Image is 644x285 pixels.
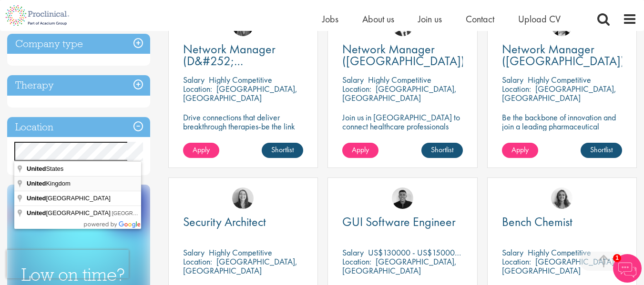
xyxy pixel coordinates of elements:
[342,247,364,258] span: Salary
[518,13,561,25] a: Upload CV
[502,216,622,228] a: Bench Chemist
[362,13,394,25] a: About us
[262,143,303,158] a: Shortlist
[183,83,212,94] span: Location:
[342,74,364,85] span: Salary
[183,216,303,228] a: Security Architect
[183,83,297,103] p: [GEOGRAPHIC_DATA], [GEOGRAPHIC_DATA]
[502,83,616,103] p: [GEOGRAPHIC_DATA], [GEOGRAPHIC_DATA]
[21,265,136,284] h3: Low on time?
[183,43,303,67] a: Network Manager (D&#252;[GEOGRAPHIC_DATA])
[342,41,465,69] span: Network Manager ([GEOGRAPHIC_DATA])
[342,143,378,158] a: Apply
[421,143,463,158] a: Shortlist
[7,34,150,54] h3: Company type
[7,117,150,138] h3: Location
[502,113,622,149] p: Be the backbone of innovation and join a leading pharmaceutical company to help keep life-changin...
[502,214,572,230] span: Bench Chemist
[502,83,531,94] span: Location:
[368,74,431,85] p: Highly Competitive
[27,195,46,202] span: United
[511,145,529,155] span: Apply
[502,256,531,267] span: Location:
[466,13,494,25] a: Contact
[342,256,457,276] p: [GEOGRAPHIC_DATA], [GEOGRAPHIC_DATA]
[342,214,456,230] span: GUI Software Engineer
[209,74,272,85] p: Highly Competitive
[27,180,46,187] span: United
[183,113,303,149] p: Drive connections that deliver breakthrough therapies-be the link between innovation and impact i...
[7,75,150,96] h3: Therapy
[183,214,266,230] span: Security Architect
[183,74,204,85] span: Salary
[368,247,496,258] p: US$130000 - US$150000 per annum
[232,187,254,209] img: Mia Kellerman
[502,41,624,69] span: Network Manager ([GEOGRAPHIC_DATA])
[183,143,219,158] a: Apply
[342,256,371,267] span: Location:
[581,143,622,158] a: Shortlist
[342,113,462,158] p: Join us in [GEOGRAPHIC_DATA] to connect healthcare professionals with breakthrough therapies and ...
[27,209,112,216] span: [GEOGRAPHIC_DATA]
[342,216,462,228] a: GUI Software Engineer
[502,43,622,67] a: Network Manager ([GEOGRAPHIC_DATA])
[27,180,72,187] span: Kingdom
[342,43,462,67] a: Network Manager ([GEOGRAPHIC_DATA])
[502,74,523,85] span: Salary
[183,247,204,258] span: Salary
[418,13,442,25] a: Join us
[352,145,369,155] span: Apply
[183,41,302,81] span: Network Manager (D&#252;[GEOGRAPHIC_DATA])
[613,254,642,283] img: Chatbot
[528,247,591,258] p: Highly Competitive
[342,83,371,94] span: Location:
[613,254,621,262] span: 1
[322,13,338,25] a: Jobs
[392,187,413,209] img: Christian Andersen
[27,165,65,172] span: States
[183,256,212,267] span: Location:
[528,74,591,85] p: Highly Competitive
[551,187,572,209] img: Jackie Cerchio
[183,256,297,276] p: [GEOGRAPHIC_DATA], [GEOGRAPHIC_DATA]
[502,247,523,258] span: Salary
[7,250,129,278] iframe: reCAPTCHA
[209,247,272,258] p: Highly Competitive
[502,143,538,158] a: Apply
[112,210,339,216] span: [GEOGRAPHIC_DATA], [GEOGRAPHIC_DATA], [GEOGRAPHIC_DATA], [GEOGRAPHIC_DATA]
[193,145,210,155] span: Apply
[502,256,616,276] p: [GEOGRAPHIC_DATA], [GEOGRAPHIC_DATA]
[27,165,46,172] span: United
[27,209,46,216] span: United
[342,83,457,103] p: [GEOGRAPHIC_DATA], [GEOGRAPHIC_DATA]
[27,195,112,202] span: [GEOGRAPHIC_DATA]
